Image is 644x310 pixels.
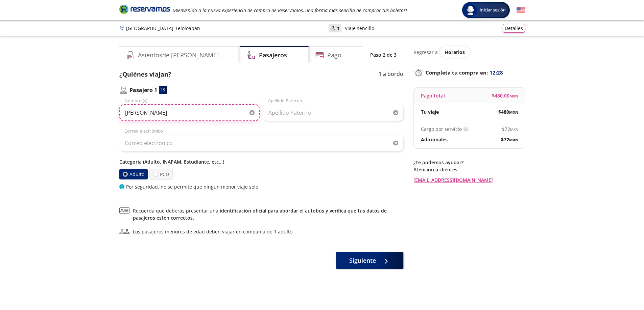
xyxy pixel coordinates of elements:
[159,86,167,94] div: 19
[501,136,518,143] span: $ 72
[336,252,403,269] button: Siguiente
[119,135,403,151] input: Correo electrónico
[263,104,403,121] input: Apellido Paterno
[119,104,260,121] input: Nombre (s)
[173,7,407,13] em: ¡Bienvenido a la nueva experiencia de compra de Reservamos, una forma más sencilla de comprar tus...
[337,25,340,32] p: 1
[517,6,525,15] button: English
[502,125,518,133] span: $ 72
[149,169,173,180] label: PCD
[510,127,518,132] small: MXN
[421,125,462,133] p: Cargo por servicio
[509,93,518,98] small: MXN
[509,137,518,142] small: MXN
[413,159,525,166] p: ¿Te podemos ayudar?
[379,70,403,79] p: 1 a bordo
[129,86,157,94] p: Pasajero 1
[421,92,445,99] p: Pago total
[370,51,397,58] p: Paso 2 de 3
[445,49,465,55] span: Horarios
[421,108,439,115] p: Tu viaje
[492,92,518,99] span: $ 480.00
[413,49,438,56] p: Regresar a
[138,51,219,60] h4: Asientos de [PERSON_NAME]
[119,70,171,79] p: ¿Quiénes viajan?
[119,158,403,165] p: Categoría (Adulto, INAPAM, Estudiante, etc...)
[413,176,525,184] a: [EMAIL_ADDRESS][DOMAIN_NAME]
[118,169,148,180] label: Adulto
[345,25,374,32] p: Viaje sencillo
[509,110,518,115] small: MXN
[126,25,200,32] p: [GEOGRAPHIC_DATA] - Teloloapan
[421,136,448,143] p: Adicionales
[126,183,258,190] p: Por seguridad, no se permite que ningún menor viaje solo
[133,207,387,221] a: identificación oficial para abordar el autobús y verifica que tus datos de pasajeros estén correc...
[503,24,525,33] button: Detalles
[490,69,503,77] span: 12:28
[259,51,287,60] h4: Pasajeros
[349,256,376,265] span: Siguiente
[413,166,525,173] p: Atención a clientes
[119,4,170,16] a: Brand Logo
[413,68,525,77] p: Completa tu compra en :
[133,207,403,221] span: Recuerda que deberás presentar una
[327,51,341,60] h4: Pago
[498,108,518,115] span: $ 480
[119,4,170,14] i: Brand Logo
[477,7,508,13] span: Iniciar sesión
[133,228,292,235] div: Los pasajeros menores de edad deben viajar en compañía de 1 adulto
[413,46,525,58] div: Regresar a ver horarios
